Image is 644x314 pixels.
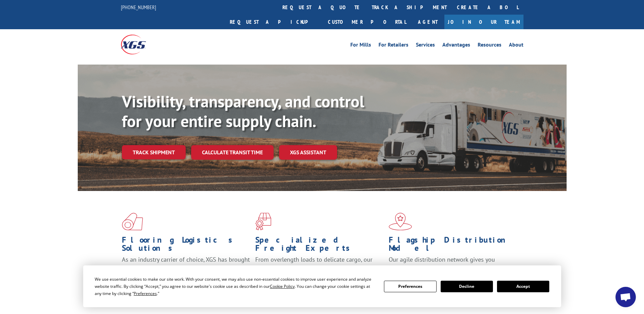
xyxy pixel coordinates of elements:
[384,281,436,292] button: Preferences
[442,42,470,50] a: Advantages
[83,265,561,307] div: Cookie Consent Prompt
[615,287,636,307] div: Open chat
[323,15,411,29] a: Customer Portal
[122,236,250,256] h1: Flooring Logistics Solutions
[389,256,514,272] span: Our agile distribution network gives you nationwide inventory management on demand.
[122,213,143,230] img: xgs-icon-total-supply-chain-intelligence-red
[95,276,376,297] div: We use essential cookies to make our site work. With your consent, we may also use non-essential ...
[255,213,271,230] img: xgs-icon-focused-on-flooring-red
[225,15,323,29] a: Request a pickup
[122,145,186,159] a: Track shipment
[444,15,523,29] a: Join Our Team
[389,213,412,230] img: xgs-icon-flagship-distribution-model-red
[134,291,157,296] span: Preferences
[122,256,250,280] span: As an industry carrier of choice, XGS has brought innovation and dedication to flooring logistics...
[389,236,517,256] h1: Flagship Distribution Model
[379,42,408,50] a: For Retailers
[416,42,435,50] a: Services
[411,15,444,29] a: Agent
[441,281,493,292] button: Decline
[497,281,549,292] button: Accept
[279,145,337,160] a: XGS ASSISTANT
[270,283,295,289] span: Cookie Policy
[255,236,384,256] h1: Specialized Freight Experts
[478,42,501,50] a: Resources
[255,256,384,286] p: From overlength loads to delicate cargo, our experienced staff knows the best way to move your fr...
[121,4,156,11] a: [PHONE_NUMBER]
[191,145,274,160] a: Calculate transit time
[122,91,364,132] b: Visibility, transparency, and control for your entire supply chain.
[350,42,371,50] a: For Mills
[509,42,523,50] a: About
